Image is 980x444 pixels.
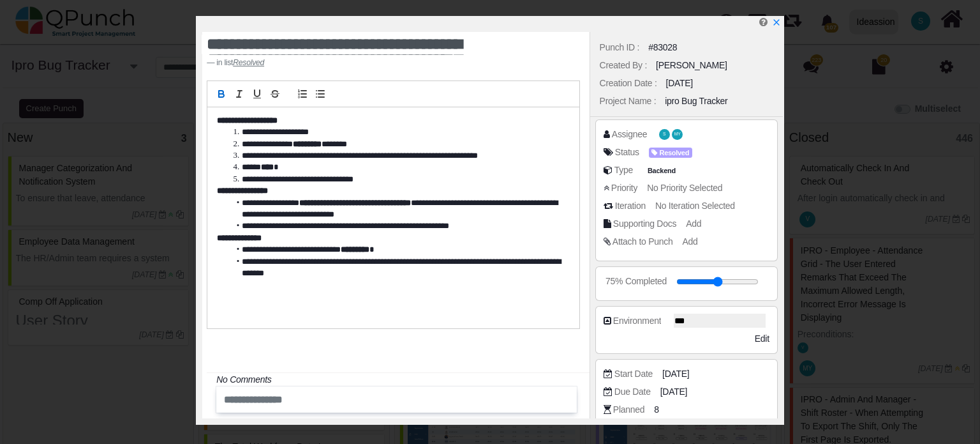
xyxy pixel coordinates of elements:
span: Add [682,236,697,247]
span: Mohammed Yakub Raza Khan A [672,129,683,140]
div: Environment [613,314,662,328]
u: Resolved [233,58,264,67]
footer: in list [207,57,514,68]
span: No Priority Selected [647,183,722,193]
span: [DATE] [660,385,687,399]
div: ipro Bug Tracker [665,95,727,108]
div: Planned [613,403,644,417]
span: Edit [755,333,769,344]
div: Attach to Punch [612,235,673,249]
span: <div><span class="badge badge-secondary" style="background-color: #AEA1FF"> <i class="fa fa-tag p... [649,146,692,159]
span: Selvarani [659,129,670,140]
span: 8 [654,403,659,417]
div: Assignee [612,128,647,141]
div: Priority [611,181,637,195]
div: Iteration [615,199,646,213]
div: Due Date [614,385,651,399]
div: Status [615,146,639,159]
div: Project Name : [600,95,657,108]
div: [DATE] [666,77,693,90]
svg: x [772,18,781,27]
i: Edit Punch [759,17,768,27]
div: Creation Date : [600,77,657,90]
div: [PERSON_NAME] [656,59,727,72]
div: Start Date [614,367,653,381]
span: No Iteration Selected [655,201,735,211]
span: S [663,132,665,137]
cite: Source Title [233,58,264,67]
span: Backend [645,165,679,176]
div: #83028 [648,41,677,54]
span: Resolved [649,148,692,158]
span: MY [674,132,681,137]
span: Add [686,218,701,229]
div: Type [614,164,633,177]
div: 75% Completed [605,275,667,288]
div: Supporting Docs [613,217,676,231]
div: Punch ID : [600,41,640,54]
i: No Comments [216,374,271,385]
span: [DATE] [662,367,689,381]
div: Created By : [600,59,647,72]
